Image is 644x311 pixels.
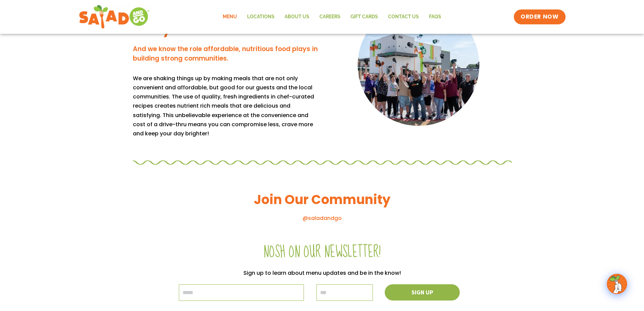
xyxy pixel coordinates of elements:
[218,9,242,25] a: Menu
[358,4,479,126] img: DSC02078 copy
[521,13,558,21] span: ORDER NOW
[218,9,446,25] nav: Menu
[383,9,424,25] a: Contact Us
[133,74,319,138] div: Page 2
[424,9,446,25] a: FAQs
[607,274,626,293] img: wpChatIcon
[133,44,319,64] h4: And we know the role affordable, nutritious food plays in building strong communities.
[242,9,280,25] a: Locations
[133,4,319,38] h3: We believe in a world where everyone thrives.
[303,214,342,222] a: @saladandgo
[133,191,511,208] h3: Join Our Community
[79,3,150,30] img: new-SAG-logo-768×292
[345,9,383,25] a: GIFT CARDS
[314,9,345,25] a: Careers
[133,74,319,138] p: We are shaking things up by making meals that are not only convenient and affordable, but good fo...
[385,284,460,301] button: Sign up
[133,268,511,277] p: Sign up to learn about menu updates and be in the know!
[411,289,433,295] span: Sign up
[280,9,314,25] a: About Us
[133,243,511,262] h2: Nosh on our newsletter!
[514,9,565,24] a: ORDER NOW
